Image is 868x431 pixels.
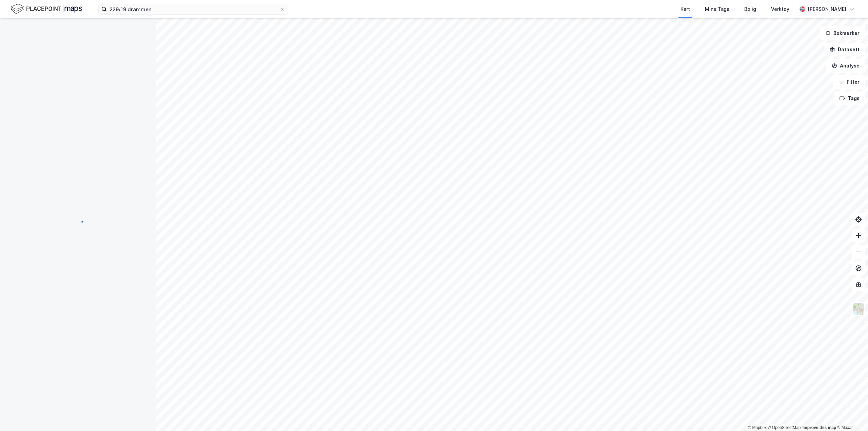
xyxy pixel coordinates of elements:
[705,5,729,13] div: Mine Tags
[744,5,756,13] div: Bolig
[834,398,868,431] div: Kontrollprogram for chat
[107,4,280,14] input: Søk på adresse, matrikkel, gårdeiere, leietakere eller personer
[826,59,865,73] button: Analyse
[73,215,83,226] img: spinner.a6d8c91a73a9ac5275cf975e30b51cfb.svg
[808,5,846,13] div: [PERSON_NAME]
[748,425,767,430] a: Mapbox
[680,5,690,13] div: Kart
[834,398,868,431] iframe: Chat Widget
[803,425,836,430] a: Improve this map
[833,75,865,89] button: Filter
[834,92,865,105] button: Tags
[768,425,801,430] a: OpenStreetMap
[820,26,865,40] button: Bokmerker
[824,43,865,56] button: Datasett
[11,3,82,15] img: logo.f888ab2527a4732fd821a326f86c7f29.svg
[771,5,789,13] div: Verktøy
[852,302,865,315] img: Z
